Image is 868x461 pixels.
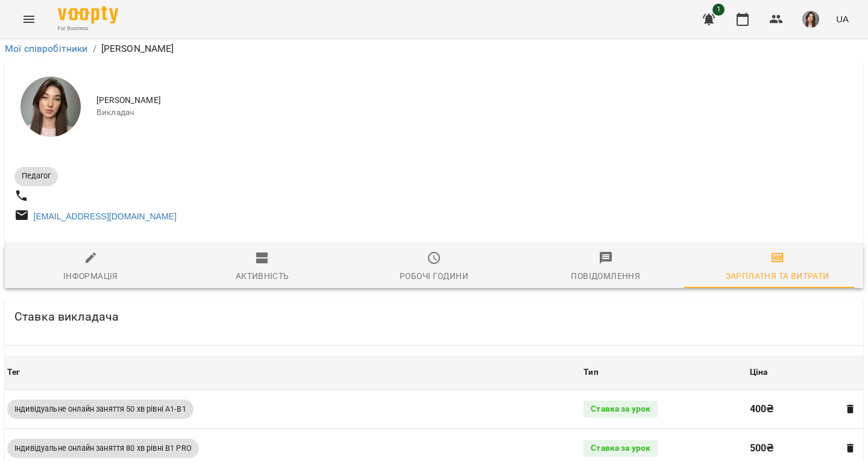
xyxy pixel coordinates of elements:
[843,401,858,417] button: Видалити
[58,25,118,33] span: For Business
[831,8,854,30] button: UA
[571,269,640,283] div: Повідомлення
[14,307,119,326] h6: Ставка викладача
[20,77,81,137] img: Катя
[581,356,747,389] th: Тип
[96,95,854,107] span: [PERSON_NAME]
[400,269,468,283] div: Робочі години
[236,269,289,283] div: Активність
[747,356,863,389] th: Ціна
[7,443,199,454] span: Індивідуальне онлайн заняття 80 хв рівні В1 PRO
[14,171,58,181] span: Педагог
[802,11,819,28] img: b4b2e5f79f680e558d085f26e0f4a95b.jpg
[583,440,658,457] div: Ставка за урок
[5,42,863,56] nav: breadcrumb
[583,401,658,418] div: Ставка за урок
[101,42,174,56] p: [PERSON_NAME]
[63,269,118,283] div: Інформація
[7,404,193,415] span: Індивідуальне онлайн заняття 50 хв рівні А1-В1
[58,6,118,24] img: Voopty Logo
[96,107,854,119] span: Викладач
[93,42,96,56] li: /
[712,4,725,16] span: 1
[34,212,177,221] a: [EMAIL_ADDRESS][DOMAIN_NAME]
[5,43,88,54] a: Мої співробітники
[5,356,581,389] th: Тег
[750,441,834,456] p: 500 ₴
[726,269,829,283] div: Зарплатня та Витрати
[836,13,849,25] span: UA
[14,5,43,34] button: Menu
[750,402,834,416] p: 400 ₴
[843,441,858,456] button: Видалити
